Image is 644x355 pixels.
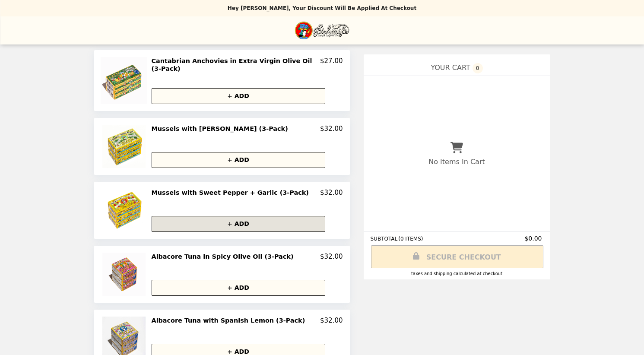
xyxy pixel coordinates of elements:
[320,317,343,324] p: $32.00
[228,5,416,11] p: Hey [PERSON_NAME], your discount will be applied at checkout
[431,63,470,72] span: YOUR CART
[152,317,309,324] h2: Albacore Tuna with Spanish Lemon (3-Pack)
[102,189,148,232] img: Mussels with Sweet Pepper + Garlic (3-Pack)
[524,235,543,242] span: $0.00
[398,236,423,242] span: ( 0 ITEMS )
[428,158,485,166] p: No Items In Cart
[152,152,325,168] button: + ADD
[152,189,312,197] h2: Mussels with Sweet Pepper + Garlic (3-Pack)
[101,57,150,104] img: Cantabrian Anchovies in Extra Virgin Olive Oil (3-Pack)
[152,280,325,296] button: + ADD
[152,253,297,260] h2: Albacore Tuna in Spicy Olive Oil (3-Pack)
[473,63,483,73] span: 0
[371,236,399,242] span: SUBTOTAL
[102,125,148,168] img: Mussels with Basil Pesto (3-Pack)
[320,189,343,197] p: $32.00
[320,253,343,260] p: $32.00
[152,125,292,133] h2: Mussels with [PERSON_NAME] (3-Pack)
[320,125,343,133] p: $32.00
[371,271,543,276] div: Taxes and Shipping calculated at checkout
[320,57,343,73] p: $27.00
[152,88,325,104] button: + ADD
[152,57,320,73] h2: Cantabrian Anchovies in Extra Virgin Olive Oil (3-Pack)
[102,253,148,296] img: Albacore Tuna in Spicy Olive Oil (3-Pack)
[152,216,325,232] button: + ADD
[295,22,349,39] img: Brand Logo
